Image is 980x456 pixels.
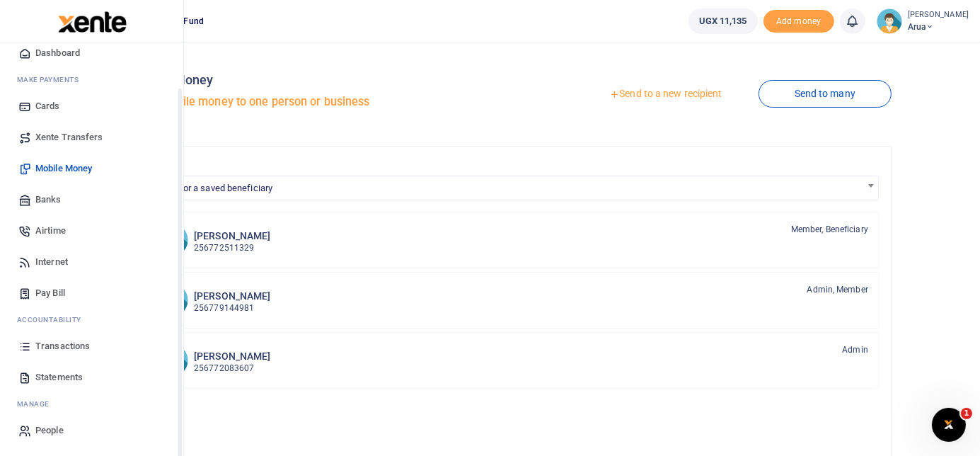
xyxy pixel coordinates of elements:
[24,399,50,409] span: anage
[35,370,83,384] span: Statements
[908,21,969,33] span: Arua
[143,176,878,198] span: Search for a saved beneficiary
[11,393,172,415] li: M
[35,193,62,207] span: Banks
[908,9,969,21] small: [PERSON_NAME]
[11,69,172,91] li: M
[763,10,834,33] span: Add money
[699,14,747,28] span: UGX 11,135
[57,16,127,26] a: logo-small logo-large logo-large
[763,15,834,25] a: Add money
[11,38,172,69] a: Dashboard
[842,343,868,356] span: Admin
[877,8,902,34] img: profile-user
[35,339,90,353] span: Transactions
[194,230,270,242] h6: [PERSON_NAME]
[194,302,270,315] p: 256779144981
[807,283,868,296] span: Admin, Member
[35,99,60,113] span: Cards
[11,362,172,393] a: Statements
[683,8,763,34] li: Wallet ballance
[961,408,972,419] span: 1
[932,408,966,442] iframe: Intercom live chat
[131,95,505,109] h5: Send mobile money to one person or business
[11,331,172,362] a: Transactions
[58,11,127,33] img: logo-large
[35,255,68,269] span: Internet
[11,184,172,215] a: Banks
[594,440,609,455] button: Close
[143,332,880,389] a: PN [PERSON_NAME] 256772083607 Admin
[35,423,64,438] span: People
[11,153,172,184] a: Mobile Money
[573,81,758,107] a: Send to a new recipient
[194,362,270,375] p: 256772083607
[11,246,172,278] a: Internet
[143,272,880,329] a: PA [PERSON_NAME] 256779144981 Admin, Member
[35,46,80,60] span: Dashboard
[35,286,65,300] span: Pay Bill
[759,80,892,108] a: Send to many
[11,215,172,246] a: Airtime
[11,309,172,331] li: Ac
[194,241,270,255] p: 256772511329
[11,278,172,309] a: Pay Bill
[763,10,834,33] li: Toup your wallet
[35,130,103,144] span: Xente Transfers
[131,72,505,88] h4: Mobile Money
[688,8,758,34] a: UGX 11,135
[142,176,879,200] span: Search for a saved beneficiary
[194,350,270,363] h6: [PERSON_NAME]
[149,183,272,193] span: Search for a saved beneficiary
[194,290,270,302] h6: [PERSON_NAME]
[24,74,79,85] span: ake Payments
[28,314,81,325] span: countability
[791,223,868,236] span: Member, Beneficiary
[35,161,92,176] span: Mobile Money
[143,212,880,268] a: AH [PERSON_NAME] 256772511329 Member, Beneficiary
[11,122,172,153] a: Xente Transfers
[11,91,172,122] a: Cards
[877,8,969,34] a: profile-user [PERSON_NAME] Arua
[11,415,172,446] a: People
[35,224,66,238] span: Airtime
